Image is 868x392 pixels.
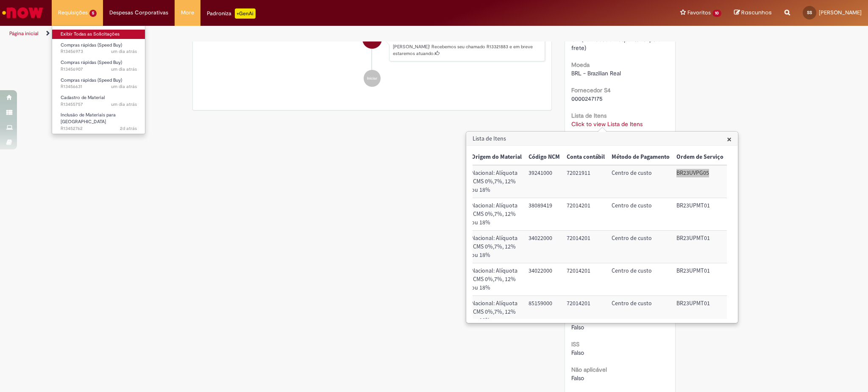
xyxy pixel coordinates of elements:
[563,149,608,165] th: Conta contábil
[819,9,862,16] span: [PERSON_NAME]
[807,10,812,15] span: SS
[468,198,525,231] td: Origem do Material: Nacional: Alíquota ICMS 0%,7%, 12% ou 18%
[61,66,137,73] span: R13456907
[58,8,88,17] span: Requisições
[468,149,525,165] th: Origem do Material
[525,263,563,296] td: Código NCM: 34022000
[468,263,525,296] td: Origem do Material: Nacional: Alíquota ICMS 0%,7%, 12% ou 18%
[571,366,607,373] b: Não aplicável
[199,21,545,62] li: Stephni Silva
[563,165,608,198] td: Conta contábil: 72021911
[673,165,727,198] td: Ordem de Serviço: BR23UVPG05
[235,8,256,19] p: +GenAi
[687,8,711,17] span: Favoritos
[111,83,137,90] time: 28/08/2025 10:23:28
[109,8,168,17] span: Despesas Corporativas
[61,83,137,90] span: R13456631
[61,48,137,55] span: R13456973
[563,263,608,296] td: Conta contábil: 72014201
[608,296,673,329] td: Método de Pagamento: Centro de custo
[673,198,727,231] td: Ordem de Serviço: BR23UPMT01
[741,8,772,17] span: Rascunhos
[61,94,105,101] span: Cadastro de Material
[525,296,563,329] td: Código NCM: 85159000
[608,149,673,165] th: Método de Pagamento
[712,10,721,17] span: 10
[571,36,662,52] span: CIF (Fornecedor responsável pelo frete)
[563,231,608,263] td: Conta contábil: 72014201
[61,101,137,108] span: R13455757
[608,263,673,296] td: Método de Pagamento: Centro de custo
[525,231,563,263] td: Código NCM: 34022000
[61,77,122,83] span: Compras rápidas (Speed Buy)
[608,198,673,231] td: Método de Pagamento: Centro de custo
[525,149,563,165] th: Código NCM
[207,8,256,19] div: Padroniza
[393,44,540,57] p: [PERSON_NAME]! Recebemos seu chamado R13321883 e em breve estaremos atuando.
[608,231,673,263] td: Método de Pagamento: Centro de custo
[468,296,525,329] td: Origem do Material: Nacional: Alíquota ICMS 0%,7%, 12% ou 18%
[608,165,673,198] td: Método de Pagamento: Centro de custo
[52,110,145,129] a: Aberto R13452762 : Inclusão de Materiais para Estoques
[673,231,727,263] td: Ordem de Serviço: BR23UPMT01
[61,125,137,132] span: R13452762
[734,9,772,17] a: Rascunhos
[6,26,572,41] ul: Trilhas de página
[673,149,727,165] th: Ordem de Serviço
[468,165,525,198] td: Origem do Material: Nacional: Alíquota ICMS 0%,7%, 12% ou 18%
[525,165,563,198] td: Código NCM: 39241000
[571,340,579,348] b: ISS
[61,112,116,125] span: Inclusão de Materiais para [GEOGRAPHIC_DATA]
[1,4,45,21] img: ServiceNow
[52,30,145,39] a: Exibir Todas as Solicitações
[9,30,39,37] a: Página inicial
[52,41,145,56] a: Aberto R13456973 : Compras rápidas (Speed Buy)
[727,133,732,145] span: ×
[571,323,584,331] span: Falso
[111,48,137,55] time: 28/08/2025 11:05:25
[571,95,603,102] span: 0000247175
[120,125,137,132] span: 2d atrás
[52,25,145,134] ul: Requisições
[571,349,584,356] span: Falso
[52,58,145,74] a: Aberto R13456907 : Compras rápidas (Speed Buy)
[111,66,137,72] span: um dia atrás
[525,198,563,231] td: Código NCM: 38089419
[468,231,525,263] td: Origem do Material: Nacional: Alíquota ICMS 0%,7%, 12% ou 18%
[571,86,611,94] b: Fornecedor S4
[571,69,621,77] span: BRL - Brazilian Real
[571,374,584,382] span: Falso
[181,8,194,17] span: More
[120,125,137,132] time: 27/08/2025 14:26:10
[673,263,727,296] td: Ordem de Serviço: BR23UPMT01
[111,66,137,72] time: 28/08/2025 10:57:26
[467,132,737,146] h3: Lista de Itens
[111,83,137,90] span: um dia atrás
[563,296,608,329] td: Conta contábil: 72014201
[571,120,643,128] a: Click to view Lista de Itens
[61,59,122,66] span: Compras rápidas (Speed Buy)
[727,135,732,144] button: Close
[61,42,122,48] span: Compras rápidas (Speed Buy)
[52,76,145,91] a: Aberto R13456631 : Compras rápidas (Speed Buy)
[89,10,97,17] span: 5
[111,48,137,55] span: um dia atrás
[111,101,137,108] span: um dia atrás
[111,101,137,108] time: 28/08/2025 08:33:03
[466,131,738,323] div: Lista de Itens
[571,112,606,119] b: Lista de Itens
[52,93,145,109] a: Aberto R13455757 : Cadastro de Material
[571,61,590,69] b: Moeda
[673,296,727,329] td: Ordem de Serviço: BR23UPMT01
[563,198,608,231] td: Conta contábil: 72014201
